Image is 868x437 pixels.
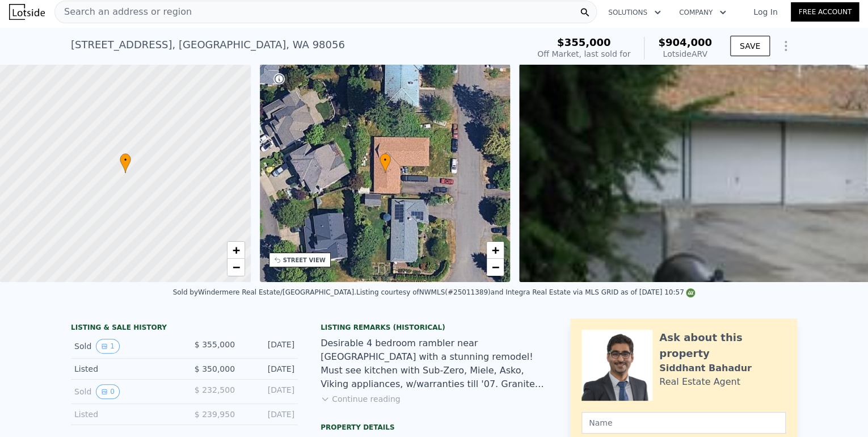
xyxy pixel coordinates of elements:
span: − [492,260,499,274]
div: Sold [74,384,175,399]
div: Siddhant Bahadur [659,362,752,375]
div: [STREET_ADDRESS] , [GEOGRAPHIC_DATA] , WA 98056 [71,37,345,53]
div: Desirable 4 bedroom rambler near [GEOGRAPHIC_DATA] with a stunning remodel! Must see kitchen with... [321,337,547,391]
div: • [380,153,391,173]
div: Sold [74,339,175,354]
button: Solutions [599,2,670,23]
button: View historical data [96,339,120,354]
div: STREET VIEW [283,256,326,264]
img: NWMLS Logo [686,288,695,297]
div: Listing courtesy of NWMLS (#25011389) and Integra Real Estate via MLS GRID as of [DATE] 10:57 [356,288,696,296]
div: Sold by Windermere Real Estate/[GEOGRAPHIC_DATA] . [173,288,356,296]
span: $ 239,950 [195,410,235,419]
a: Zoom in [487,242,504,259]
span: $ 350,000 [195,364,235,373]
button: Show Options [774,35,797,57]
div: Off Market, last sold for [537,48,630,60]
div: [DATE] [244,384,294,399]
span: + [232,243,239,257]
span: • [120,155,131,165]
div: Ask about this property [659,330,786,362]
div: Lotside ARV [658,48,712,60]
span: $355,000 [557,36,611,48]
div: Real Estate Agent [659,375,740,389]
div: Listed [74,409,175,420]
span: • [380,155,391,165]
span: − [232,260,239,274]
div: Listed [74,363,175,375]
span: $ 355,000 [195,340,235,349]
button: Company [670,2,735,23]
div: LISTING & SALE HISTORY [71,323,298,334]
span: Search an address or region [55,5,192,19]
div: [DATE] [244,339,294,354]
div: [DATE] [244,409,294,420]
a: Zoom in [227,242,245,259]
a: Zoom out [487,259,504,276]
span: $ 232,500 [195,385,235,394]
div: Property details [321,423,547,432]
span: $904,000 [658,36,712,48]
a: Zoom out [227,259,245,276]
div: [DATE] [244,363,294,375]
input: Name [582,412,786,434]
button: View historical data [96,384,120,399]
button: Continue reading [321,393,401,405]
img: Lotside [9,4,45,20]
div: • [120,153,131,173]
div: Listing Remarks (Historical) [321,323,547,332]
a: Log In [740,6,791,18]
span: + [492,243,499,257]
a: Free Account [791,2,859,22]
button: SAVE [730,36,770,56]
